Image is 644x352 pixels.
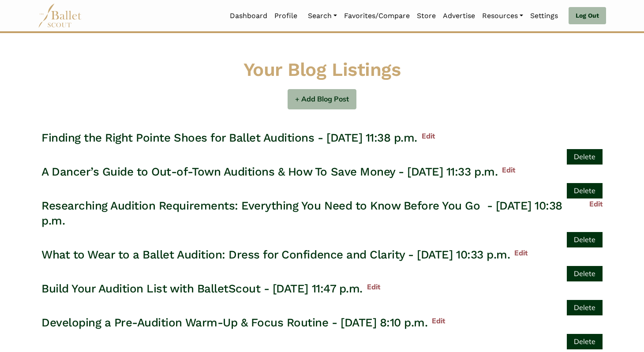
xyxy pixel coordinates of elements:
a: Edit [417,131,435,142]
h3: Developing a Pre-Audition Warm-Up & Focus Routine - [DATE] 8:10 p.m. [41,315,427,330]
h3: Researching Audition Requirements: Everything You Need to Know Before You Go - [DATE] 10:38 p.m. [41,198,585,228]
a: Store [413,7,439,25]
a: Settings [527,7,562,25]
a: Log Out [569,7,606,25]
a: Resources [479,7,527,25]
h3: Build Your Audition List with BalletScout - [DATE] 11:47 p.m. [41,281,363,296]
h1: Your Blog Listings [41,58,603,82]
a: Delete [567,183,603,198]
a: + Add Blog Post [288,89,356,110]
a: Delete [567,300,603,315]
a: Search [304,7,341,25]
a: Edit [498,165,515,176]
h3: Finding the Right Pointe Shoes for Ballet Auditions - [DATE] 11:38 p.m. [41,131,417,146]
a: Edit [510,247,528,259]
a: Advertise [439,7,479,25]
a: Dashboard [226,7,271,25]
h3: What to Wear to a Ballet Audition: Dress for Confidence and Clarity - [DATE] 10:33 p.m. [41,247,510,262]
a: Edit [363,281,380,293]
h3: A Dancer’s Guide to Out-of-Town Auditions & How To Save Money - [DATE] 11:33 p.m. [41,165,498,180]
a: Edit [585,198,603,210]
a: Delete [567,266,603,281]
a: Edit [427,315,445,327]
a: Delete [567,149,603,165]
a: Favorites/Compare [341,7,413,25]
a: Profile [271,7,301,25]
a: Delete [567,232,603,247]
a: Delete [567,334,603,349]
